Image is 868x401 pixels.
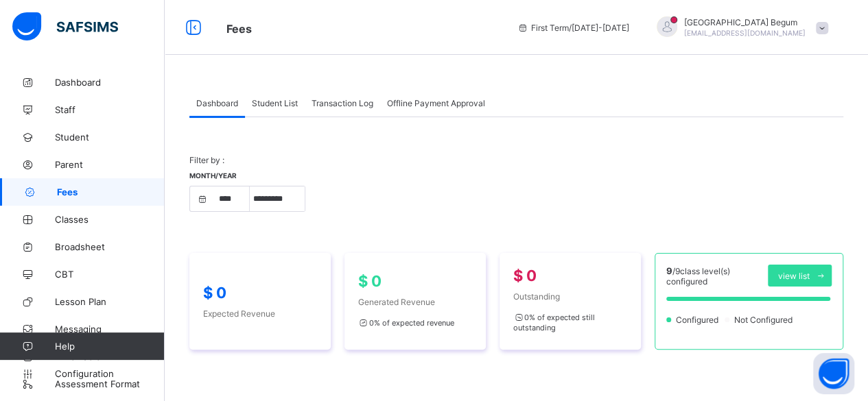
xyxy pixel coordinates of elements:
span: Staff [55,104,165,115]
span: Transaction Log [312,98,373,108]
span: / 9 class level(s) configured [666,266,730,287]
span: Month/Year [189,171,237,180]
span: Help [55,341,164,352]
span: Broadsheet [55,241,165,252]
span: Dashboard [196,98,238,108]
div: Shumsunnahar Begum [643,16,835,39]
span: Classes [55,214,165,225]
button: Open asap [813,353,854,394]
span: 0 % of expected still outstanding [513,313,594,332]
span: Configuration [55,368,164,379]
span: Offline Payment Approval [387,98,485,108]
span: $ 0 [203,284,226,302]
span: Filter by : [189,155,224,165]
span: Expected Revenue [203,308,317,319]
span: view list [778,271,810,281]
span: Parent [55,159,165,170]
span: Outstanding [513,291,627,302]
span: Configured [674,315,722,325]
span: $ 0 [513,267,537,284]
span: Not Configured [733,315,797,325]
span: Dashboard [55,77,165,88]
span: Generated Revenue [358,297,472,307]
span: Messaging [55,324,165,335]
span: 0 % of expected revenue [358,318,454,328]
span: CBT [55,269,165,280]
img: safsims [12,12,118,41]
span: Fees [226,22,252,36]
span: $ 0 [358,272,382,290]
span: session/term information [517,23,629,33]
span: [GEOGRAPHIC_DATA] Begum [684,17,806,27]
span: [EMAIL_ADDRESS][DOMAIN_NAME] [684,29,806,37]
span: Fees [57,186,165,197]
span: 9 [666,265,672,276]
span: Student [55,132,165,143]
span: Lesson Plan [55,296,165,307]
span: Student List [252,98,298,108]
